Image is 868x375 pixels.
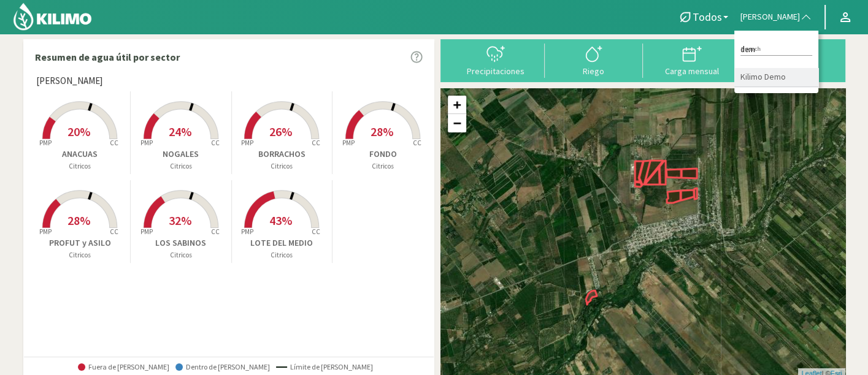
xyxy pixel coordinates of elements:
p: BORRACHOS [232,148,332,161]
img: Kilimo [12,2,93,31]
li: Kilimo Demo [734,68,818,87]
span: [PERSON_NAME] [36,74,102,88]
p: NOGALES [131,148,231,161]
p: Citricos [30,161,131,172]
a: Zoom in [448,96,466,114]
p: ANACUAS [30,148,131,161]
button: Precipitaciones [447,44,545,76]
p: Citricos [332,161,434,172]
p: Citricos [232,250,332,260]
tspan: PMP [342,138,355,147]
button: Carga mensual [643,44,741,76]
p: Resumen de agua útil por sector [35,50,180,64]
tspan: CC [110,138,119,147]
span: 24% [169,124,191,139]
tspan: PMP [241,138,253,147]
span: 20% [67,124,90,139]
p: FONDO [332,148,434,161]
tspan: PMP [39,138,52,147]
p: PROFUT y ASILO [30,237,131,249]
tspan: PMP [241,227,253,236]
p: LOS SABINOS [131,237,231,249]
p: Citricos [131,250,231,260]
p: Citricos [232,161,332,172]
p: Citricos [30,250,131,260]
tspan: CC [211,227,220,236]
span: Todos [693,10,722,23]
tspan: PMP [140,227,153,236]
tspan: CC [312,138,321,147]
span: 32% [169,213,191,228]
p: LOTE DEL MEDIO [232,237,332,249]
span: 28% [67,213,90,228]
span: Límite de [PERSON_NAME] [276,363,373,371]
a: Zoom out [448,114,466,132]
div: Precipitaciones [450,67,541,75]
tspan: PMP [39,227,52,236]
tspan: PMP [140,138,153,147]
span: 28% [371,124,393,139]
span: Dentro de [PERSON_NAME] [175,363,270,371]
tspan: CC [413,138,422,147]
p: Citricos [131,161,231,172]
button: [PERSON_NAME] [734,4,818,31]
tspan: CC [211,138,220,147]
button: Riego [545,44,643,76]
span: 26% [269,124,292,139]
span: [PERSON_NAME] [740,11,800,23]
div: Carga mensual [647,67,737,75]
span: Fuera de [PERSON_NAME] [78,363,169,371]
span: 43% [269,213,292,228]
tspan: CC [110,227,119,236]
tspan: CC [312,227,321,236]
div: Riego [548,67,639,75]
